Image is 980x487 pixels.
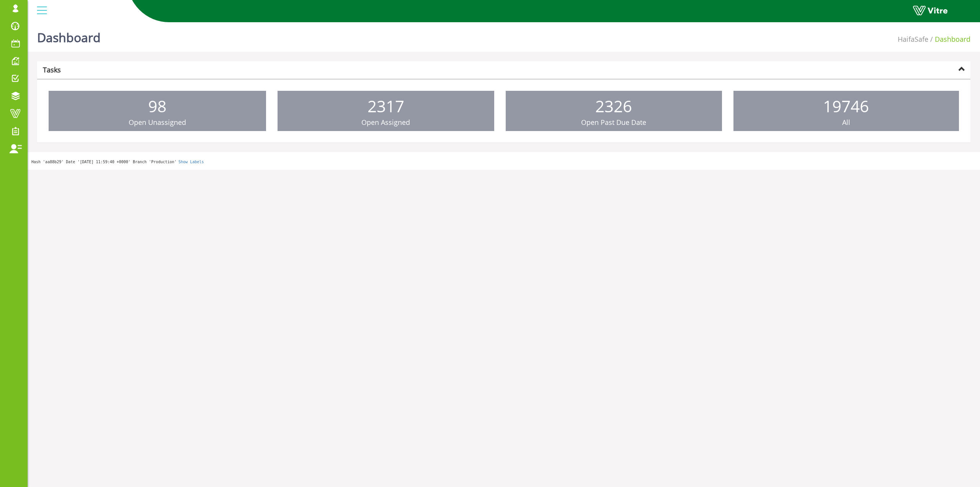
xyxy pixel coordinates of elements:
span: 2326 [595,95,632,117]
a: 19746 All [733,91,959,131]
a: HaifaSafe [898,34,928,44]
h1: Dashboard [37,19,101,52]
span: Open Unassigned [129,118,186,127]
span: 19746 [823,95,869,117]
span: Hash 'aa88b29' Date '[DATE] 11:59:40 +0000' Branch 'Production' [31,160,176,164]
a: 98 Open Unassigned [49,91,266,131]
a: 2326 Open Past Due Date [506,91,722,131]
a: 2317 Open Assigned [278,91,494,131]
span: All [842,118,850,127]
span: Open Assigned [361,118,410,127]
li: Dashboard [928,34,970,44]
span: 2317 [367,95,404,117]
a: Show Labels [178,160,204,164]
strong: Tasks [43,65,61,74]
span: Open Past Due Date [581,118,646,127]
span: 98 [148,95,167,117]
